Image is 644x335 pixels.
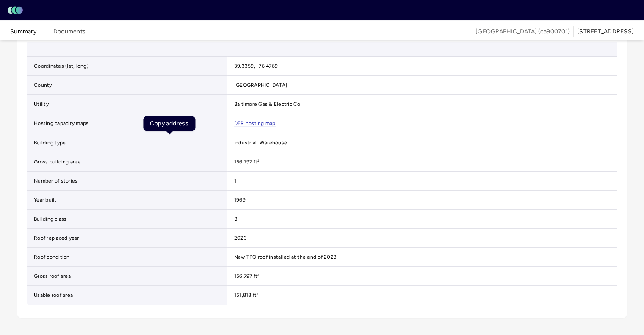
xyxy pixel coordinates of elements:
[227,248,617,267] td: New TPO roof installed at the end of 2023
[27,248,227,267] td: Roof condition
[227,152,617,172] td: 156,797 ft²
[27,210,227,229] td: Building class
[227,133,617,152] td: Industrial, Warehouse
[10,27,36,40] button: Summary
[234,121,276,126] a: DER hosting map
[227,172,617,191] td: 1
[227,57,617,76] td: 39.3359, -76.4769
[27,229,227,248] td: Roof replaced year
[227,286,617,305] td: 151,818 ft²
[27,95,227,114] td: Utility
[27,76,227,95] td: County
[27,286,227,305] td: Usable roof area
[227,95,617,114] td: Baltimore Gas & Electric Co
[27,152,227,172] td: Gross building area
[27,172,227,191] td: Number of stories
[53,27,86,40] button: Documents
[27,133,227,152] td: Building type
[227,210,617,229] td: B
[227,229,617,248] td: 2023
[227,267,617,286] td: 156,797 ft²
[27,57,227,76] td: Coordinates (lat, long)
[577,27,634,36] div: [STREET_ADDRESS]
[227,191,617,210] td: 1969
[143,116,195,131] div: Copy address
[227,76,617,95] td: [GEOGRAPHIC_DATA]
[27,267,227,286] td: Gross roof area
[475,27,570,36] span: [GEOGRAPHIC_DATA] (ca900701)
[27,114,227,133] td: Hosting capacity maps
[27,191,227,210] td: Year built
[10,22,86,40] div: tabs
